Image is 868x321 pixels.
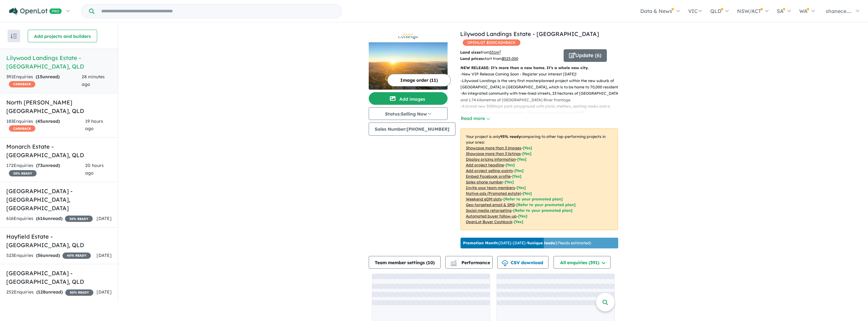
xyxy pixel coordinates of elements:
img: sort.svg [11,34,17,39]
p: [DATE] - [DATE] - ( 17 leads estimated) [463,240,591,246]
button: Team member settings (10) [369,256,441,269]
p: start from [460,56,559,62]
u: $ 525,000 [502,56,518,61]
h5: Lilywood Landings Estate - [GEOGRAPHIC_DATA] , QLD [6,54,112,71]
span: [DATE] [97,289,112,295]
span: [ Yes ] [514,168,524,173]
p: - An integrated community with tree-lined streets, 23 hectares of [GEOGRAPHIC_DATA] and 1.74 kilo... [460,90,623,103]
span: Performance [451,260,490,265]
b: Land sizes [460,50,481,55]
h5: Hayfield Estate - [GEOGRAPHIC_DATA] , QLD [6,232,112,249]
div: 616 Enquir ies [6,215,93,223]
div: 183 Enquir ies [6,118,85,133]
sup: 2 [499,50,501,53]
button: CSV download [497,256,548,269]
a: Lilywood Landings Estate - Lilywood LogoLilywood Landings Estate - Lilywood [369,30,448,90]
span: [Yes] [518,214,527,218]
span: [Yes] [514,219,523,224]
span: [Refer to your promoted plan] [503,197,563,201]
div: 391 Enquir ies [6,73,82,88]
span: 616 [38,216,45,221]
span: 10 [428,260,433,265]
img: Lilywood Landings Estate - Lilywood Logo [371,32,445,40]
b: Land prices [460,56,483,61]
u: Showcase more than 3 listings [466,151,521,156]
strong: ( unread) [36,289,63,295]
span: 40 % READY [62,253,91,259]
img: download icon [502,260,508,266]
span: 20 hours ago [85,163,104,176]
b: 9 unique leads [527,241,554,245]
h5: [GEOGRAPHIC_DATA] - [GEOGRAPHIC_DATA] , QLD [6,269,112,286]
u: Add project headline [466,163,504,167]
button: Update (6) [564,49,607,62]
strong: ( unread) [36,163,60,168]
p: from [460,49,559,56]
span: [ Yes ] [505,180,514,184]
div: 252 Enquir ies [6,288,93,296]
h5: Monarch Estate - [GEOGRAPHIC_DATA] , QLD [6,142,112,159]
img: line-chart.svg [450,260,456,264]
span: [ Yes ] [522,151,531,156]
span: 35 % READY [65,216,93,222]
span: 19 hours ago [85,118,103,132]
strong: ( unread) [36,216,62,221]
span: [Refer to your promoted plan] [516,202,576,207]
span: 56 [38,253,43,258]
span: [ Yes ] [506,163,515,167]
p: - Lilywood Landings is the very first masterplanned project within the new suburb of [GEOGRAPHIC_... [460,78,623,91]
span: shanece.... [826,8,851,14]
u: OpenLot Buyer Cashback [466,219,513,224]
span: OPENLOT $ 200 CASHBACK [463,39,520,46]
span: [DATE] [97,253,112,258]
div: 172 Enquir ies [6,162,85,177]
span: 73 [38,163,43,168]
strong: ( unread) [36,74,60,80]
img: Openlot PRO Logo White [9,8,62,15]
u: Add project selling-points [466,168,513,173]
button: Add projects and builders [28,30,97,42]
p: Your project is only comparing to other top-performing projects in your area: - - - - - - - - - -... [460,128,618,230]
strong: ( unread) [36,253,60,258]
u: Weekend eDM slots [466,197,502,201]
button: Read more [460,115,490,122]
u: Embed Facebook profile [466,174,511,179]
p: - A brand new 5000sqm park playground with picnic shelters, seating nooks and a kickabout area - ... [460,103,623,116]
div: 523 Enquir ies [6,252,91,259]
u: Geo-targeted email & SMS [466,202,515,207]
button: Image order (11) [387,74,451,86]
u: 551 m [490,50,501,55]
h5: [GEOGRAPHIC_DATA] - [GEOGRAPHIC_DATA] , [GEOGRAPHIC_DATA] [6,187,112,212]
strong: ( unread) [36,118,60,124]
span: 15 [37,74,42,80]
span: [ Yes ] [512,174,521,179]
u: Automated buyer follow-up [466,214,517,218]
h5: North [PERSON_NAME][GEOGRAPHIC_DATA] , QLD [6,98,112,115]
u: Invite your team members [466,185,515,190]
span: 128 [38,289,45,295]
img: bar-chart.svg [450,262,457,266]
span: [ Yes ] [517,185,526,190]
span: [ Yes ] [523,146,532,150]
u: Showcase more than 3 images [466,146,521,150]
span: 30 % READY [65,289,93,296]
u: Social media retargeting [466,208,512,213]
span: [DATE] [97,216,112,221]
p: NEW RELEASE: It’s more than a new home. It’s a whole new city. [460,65,618,71]
u: Native ads (Promoted estate) [466,191,521,196]
span: [ Yes ] [517,157,526,162]
button: Add images [369,92,448,105]
button: Status:Selling Now [369,107,448,120]
input: Try estate name, suburb, builder or developer [96,4,340,18]
p: - New VIP Release Coming Soon - Register your interest [DATE]! [460,71,623,77]
span: 28 minutes ago [82,74,105,87]
b: Promotion Month: [463,241,499,245]
u: Display pricing information [466,157,516,162]
span: [Yes] [523,191,532,196]
u: Sales phone number [466,180,503,184]
a: Lilywood Landings Estate - [GEOGRAPHIC_DATA] [460,30,599,38]
span: [Refer to your promoted plan] [513,208,572,213]
button: Performance [445,256,493,269]
b: 95 % ready [500,134,521,139]
button: Sales Number:[PHONE_NUMBER] [369,122,455,136]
